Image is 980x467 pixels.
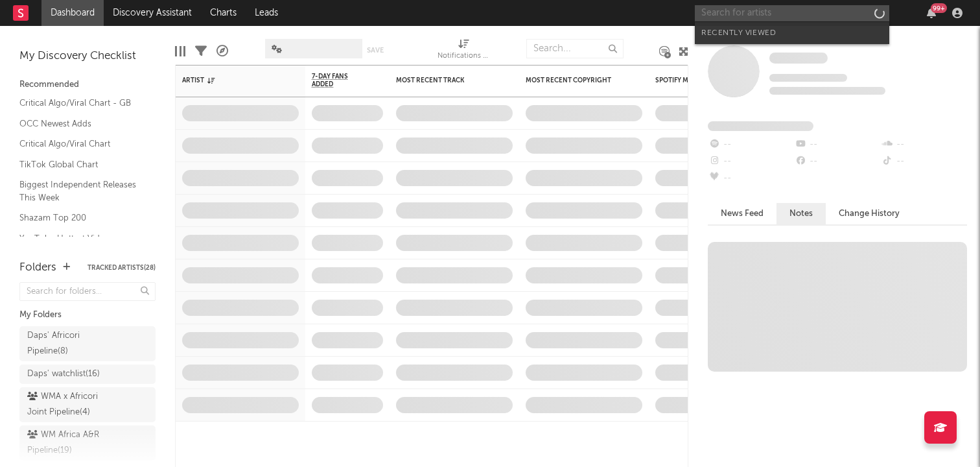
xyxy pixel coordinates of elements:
a: YouTube Hottest Videos [19,232,143,246]
div: -- [794,153,880,170]
span: Some Artist [769,53,828,64]
div: WMA x Africori Joint Pipeline ( 4 ) [27,389,119,420]
button: Save [367,47,384,54]
div: Filters [195,32,207,70]
a: TikTok Global Chart [19,158,143,172]
a: OCC Newest Adds [19,117,143,131]
a: Shazam Top 200 [19,211,143,225]
a: Critical Algo/Viral Chart - GB [19,96,143,110]
span: 0 fans last week [769,87,885,95]
div: Folders [19,260,56,276]
div: -- [708,153,794,170]
div: -- [881,136,967,153]
div: Recommended [19,77,156,93]
a: Some Artist [769,52,828,65]
button: Notes [776,203,826,224]
input: Search... [526,39,624,58]
div: WM Africa A&R Pipeline ( 19 ) [27,427,119,459]
div: My Discovery Checklist [19,49,156,64]
button: 99+ [927,8,936,18]
div: Edit Columns [175,32,185,70]
a: Critical Algo/Viral Chart [19,137,143,151]
input: Search for artists [695,5,889,21]
div: -- [881,153,967,170]
button: Change History [826,203,913,224]
a: Daps' watchlist(16) [19,365,156,384]
div: -- [794,136,880,153]
a: Daps' Africori Pipeline(8) [19,326,156,361]
a: WMA x Africori Joint Pipeline(4) [19,387,156,422]
div: Recently Viewed [701,25,883,41]
div: Artist [182,77,279,84]
div: -- [708,170,794,187]
a: Biggest Independent Releases This Week [19,178,143,204]
div: 99 + [931,3,947,13]
button: News Feed [708,203,776,224]
div: A&R Pipeline [216,32,228,70]
span: Fans Added by Platform [708,121,813,131]
div: Most Recent Copyright [526,77,623,84]
div: My Folders [19,307,156,323]
div: Notifications (Artist) [437,32,489,70]
div: Most Recent Track [396,77,493,84]
span: 7-Day Fans Added [312,73,364,88]
input: Search for folders... [19,282,156,301]
div: Daps' watchlist ( 16 ) [27,366,100,382]
div: Spotify Monthly Listeners [655,77,752,84]
div: Notifications (Artist) [437,49,489,64]
a: WM Africa A&R Pipeline(19) [19,425,156,461]
span: Tracking Since: [DATE] [769,74,847,82]
div: Daps' Africori Pipeline ( 8 ) [27,328,119,359]
div: -- [708,136,794,153]
button: Tracked Artists(28) [87,265,156,271]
